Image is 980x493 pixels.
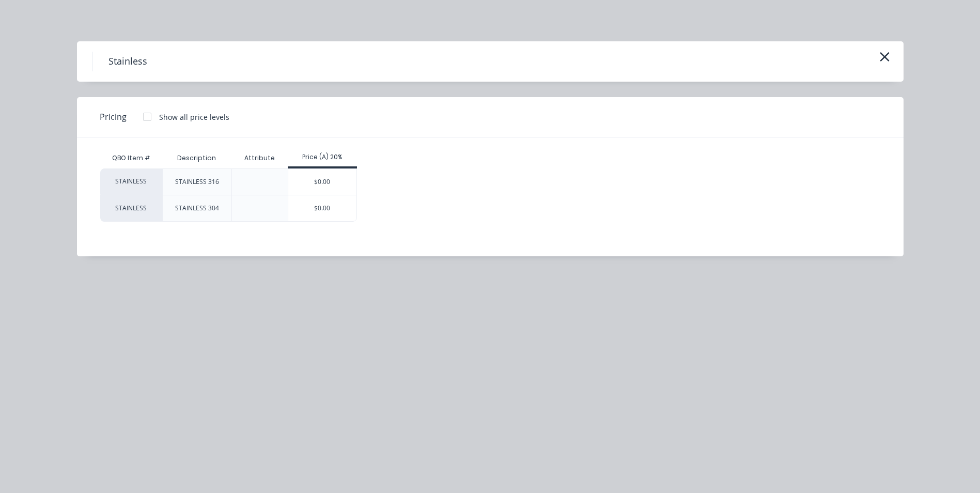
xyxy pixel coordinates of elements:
div: Price (A) 20% [288,152,357,162]
div: Description [169,145,224,171]
div: Show all price levels [159,112,229,122]
div: STAINLESS [100,168,162,195]
h4: Stainless [92,52,163,71]
div: STAINLESS 304 [175,204,219,213]
div: STAINLESS [100,195,162,222]
div: QBO Item # [100,148,162,168]
div: Attribute [236,145,283,171]
span: Pricing [100,111,127,123]
div: STAINLESS 316 [175,177,219,187]
div: $0.00 [288,169,357,195]
div: $0.00 [288,195,357,221]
